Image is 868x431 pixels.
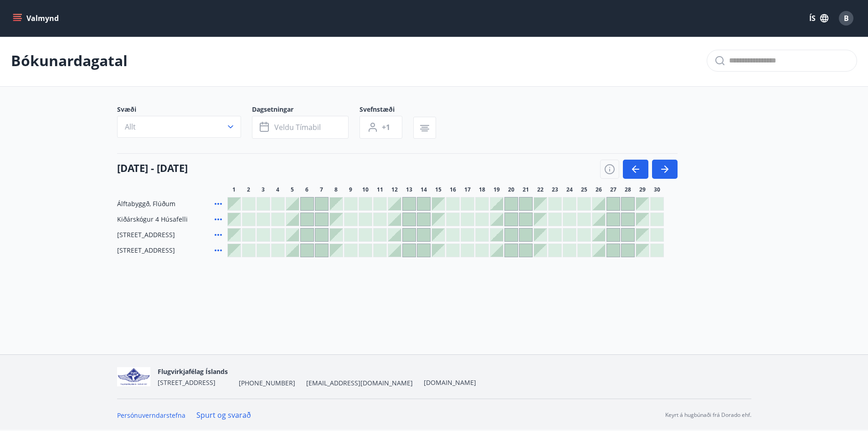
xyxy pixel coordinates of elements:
[125,122,136,132] span: Allt
[424,378,476,387] a: [DOMAIN_NAME]
[479,186,485,193] span: 18
[11,51,128,71] p: Bókunardagatal
[117,230,175,239] span: [STREET_ADDRESS]
[435,186,442,193] span: 15
[320,186,323,193] span: 7
[305,186,308,193] span: 6
[537,186,544,193] span: 22
[274,122,321,132] span: Veldu tímabil
[844,13,849,23] span: B
[117,411,185,420] a: Persónuverndarstefna
[450,186,456,193] span: 16
[158,378,216,387] span: [STREET_ADDRESS]
[117,215,188,224] span: Kiðárskógur 4 Húsafelli
[654,186,660,193] span: 30
[117,246,175,255] span: [STREET_ADDRESS]
[360,105,413,116] span: Svefnstæði
[581,186,587,193] span: 25
[377,186,383,193] span: 11
[835,7,857,29] button: B
[665,411,751,419] p: Keyrt á hugbúnaði frá Dorado ehf.
[804,10,833,26] button: ÍS
[117,161,188,175] h4: [DATE] - [DATE]
[117,199,175,208] span: Álftabyggð, Flúðum
[11,10,62,26] button: menu
[464,186,471,193] span: 17
[247,186,250,193] span: 2
[196,410,251,420] a: Spurt og svarað
[252,116,349,139] button: Veldu tímabil
[262,186,265,193] span: 3
[552,186,558,193] span: 23
[382,122,390,132] span: +1
[493,186,500,193] span: 19
[610,186,616,193] span: 27
[117,367,151,387] img: jfCJGIgpp2qFOvTFfsN21Zau9QV3gluJVgNw7rvD.png
[596,186,602,193] span: 26
[158,367,228,376] span: Flugvirkjafélag Íslands
[349,186,352,193] span: 9
[334,186,338,193] span: 8
[117,116,241,138] button: Allt
[252,105,360,116] span: Dagsetningar
[362,186,369,193] span: 10
[406,186,412,193] span: 13
[276,186,279,193] span: 4
[639,186,646,193] span: 29
[421,186,427,193] span: 14
[625,186,631,193] span: 28
[239,379,295,388] span: [PHONE_NUMBER]
[391,186,398,193] span: 12
[232,186,236,193] span: 1
[117,105,252,116] span: Svæði
[360,116,402,139] button: +1
[306,379,413,388] span: [EMAIL_ADDRESS][DOMAIN_NAME]
[508,186,514,193] span: 20
[291,186,294,193] span: 5
[523,186,529,193] span: 21
[566,186,573,193] span: 24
